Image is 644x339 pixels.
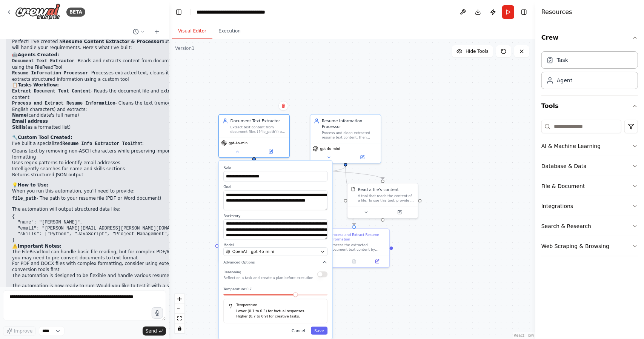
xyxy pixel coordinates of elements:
button: Search & Research [541,216,638,236]
h4: Resources [541,8,572,17]
button: OpenAI - gpt-4o-mini [223,247,327,256]
button: Improve [3,326,36,336]
div: Read a file's content [358,187,399,193]
li: - Reads and extracts content from document files using the FileReadTool [12,58,200,70]
code: Process and Extract Resume Information [12,101,115,106]
strong: Agents Created: [18,52,59,57]
strong: How to Use: [18,182,49,188]
g: Edge from 492f83c1-a656-4aa6-90f1-8ba44e3dd6d5 to d442f3e5-ab54-4917-82b5-b0910c233712 [251,161,386,180]
button: fit view [175,314,184,324]
button: Click to speak your automation idea [152,307,163,319]
li: - The path to your resume file (PDF or Word document) [12,196,200,202]
nav: breadcrumb [197,8,281,16]
li: Intelligently searches for name and skills sections [12,166,200,172]
button: Database & Data [541,156,638,176]
a: React Flow attribution [514,333,534,337]
code: Extract Document Text Content [12,89,91,94]
h2: 🤖 [12,52,200,58]
button: AI & Machine Learning [541,136,638,156]
p: Perfect! I've created a automation that will handle your requirements. Here's what I've built: [12,39,200,51]
h2: 🔧 [12,135,200,141]
p: Reflect on a task and create a plan before execution [223,275,313,280]
div: Extract text content from document files ({file_path}) by reading the file content and processing... [231,125,286,134]
div: Resume Information ProcessorProcess and clean extracted resume text content, then identify and ex... [310,114,381,163]
button: Hide left sidebar [174,7,184,17]
code: Resume Information Processor [12,71,88,76]
li: (candidate's full name) [12,112,200,119]
span: Temperature: 0.7 [223,287,252,291]
img: Logo [15,3,60,20]
p: The automation will output structured data like: [12,206,200,213]
img: FileReadTool [351,187,355,191]
button: toggle interactivity [175,324,184,333]
strong: Tasks Workflow: [18,82,59,88]
div: Version 1 [175,45,195,51]
button: Open in side panel [255,148,287,155]
label: Role [223,165,327,170]
div: Document Text Extractor [231,118,286,124]
span: Send [146,328,157,334]
code: Document Text Extractor [12,59,75,64]
h2: ⚠️ [12,243,200,250]
h2: 📋 [12,82,200,88]
div: FileReadToolRead a file's contentA tool that reads the content of a file. To use this tool, provi... [347,183,418,219]
p: When you run this automation, you'll need to provide: [12,188,200,194]
button: Open in side panel [383,209,416,216]
span: gpt-4o-mini [229,141,249,145]
div: BETA [66,8,85,17]
span: gpt-4o-mini [320,146,340,151]
span: Improve [14,328,32,334]
button: Open in side panel [367,258,387,265]
span: Reasoning [223,270,241,274]
li: Cleans text by removing non-ASCII characters while preserving important formatting [12,148,200,160]
li: - Cleans the text (removes non-English characters) and extracts: [12,100,200,130]
span: Advanced Options [223,260,255,265]
button: Tools [541,96,638,117]
code: file_path [12,196,37,201]
button: Execution [212,23,247,39]
button: Send [143,327,166,336]
div: Resume Information Processor [322,118,377,129]
li: Uses regex patterns to identify email addresses [12,160,200,166]
p: I've built a specialized that: [12,141,200,147]
li: The automation is designed to be flexible and handle various resume formats [12,273,200,279]
div: Process and Extract Resume InformationProcess the extracted document text content by cleaning it ... [318,228,390,268]
label: Backstory [223,214,327,218]
h5: Temperature [228,302,323,307]
li: - Processes extracted text, cleans it, and extracts structured information using a custom tool [12,70,200,82]
strong: Skills [12,125,26,130]
li: (as a formatted list) [12,125,200,131]
button: Web Scraping & Browsing [541,236,638,256]
button: Visual Editor [172,23,212,39]
li: Returns structured JSON output [12,172,200,178]
label: Model [223,243,327,247]
p: Higher (0.7 to 0.9) for creative tasks. [236,314,323,319]
div: Task [557,56,568,64]
div: Document Text ExtractorExtract text content from document files ({file_path}) by reading the file... [218,114,290,158]
p: The automation is now ready to run! Would you like to test it with a sample resume file? [12,283,200,295]
g: Edge from 9c7a411f-97a8-4a84-9451-c4fc6bfcde22 to 24d54d6b-8cae-406e-b9f6-005db91c73a7 [343,166,357,225]
strong: Important Notes: [18,243,61,249]
button: Save [311,327,327,334]
div: Process the extracted document text content by cleaning it (removing non-English characters and f... [330,243,386,252]
li: For PDF and DOCX files with complex formatting, consider using external conversion tools first [12,261,200,273]
h2: 💡 [12,182,200,188]
div: Crew [541,48,638,95]
button: Integrations [541,196,638,216]
code: Resume Info Extractor Tool [62,141,133,146]
button: zoom in [175,294,184,304]
li: - Reads the document file and extracts all text content [12,88,200,100]
code: { "name": "[PERSON_NAME]", "email": "[PERSON_NAME][EMAIL_ADDRESS][PERSON_NAME][DOMAIN_NAME]", "sk... [12,214,200,243]
button: No output available [342,258,366,265]
button: zoom out [175,304,184,314]
strong: Custom Tool Created: [18,135,72,140]
strong: Resume Content Extractor & Processor [62,39,162,44]
strong: Name [12,112,27,118]
span: OpenAI - gpt-4o-mini [232,249,274,254]
div: Process and clean extracted resume text content, then identify and extract key information includ... [322,131,377,140]
button: File & Document [541,176,638,196]
label: Goal [223,185,327,190]
li: The FileReadTool can handle basic file reading, but for complex PDF/Word parsing, you may need to... [12,249,200,261]
div: Process and Extract Resume Information [330,233,386,242]
button: Delete node [278,101,288,111]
